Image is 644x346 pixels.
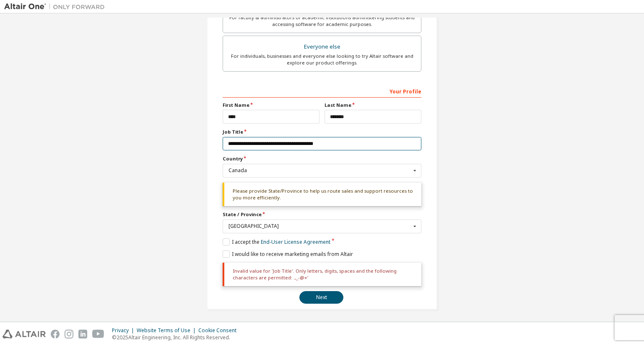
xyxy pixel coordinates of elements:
[223,102,319,108] label: First Name
[223,263,421,287] div: Invalid value for 'Job Title'. Only letters, digits, spaces and the following characters are perm...
[223,238,330,245] label: I accept the
[223,84,421,98] div: Your Profile
[228,14,416,28] div: For faculty & administrators of academic institutions administering students and accessing softwa...
[229,224,411,229] div: [GEOGRAPHIC_DATA]
[51,330,60,338] img: facebook.svg
[3,330,46,338] img: altair_logo.svg
[228,41,416,53] div: Everyone else
[223,129,421,135] label: Job Title
[299,291,343,304] button: Next
[325,102,421,108] label: Last Name
[65,330,73,338] img: instagram.svg
[223,250,353,258] label: I would like to receive marketing emails from Altair
[4,3,109,11] img: Altair One
[229,168,411,173] div: Canada
[92,330,104,338] img: youtube.svg
[223,155,421,162] label: Country
[228,53,416,66] div: For individuals, businesses and everyone else looking to try Altair software and explore our prod...
[261,238,330,245] a: End-User License Agreement
[137,327,198,334] div: Website Terms of Use
[223,183,421,207] div: Please provide State/Province to help us route sales and support resources to you more efficiently.
[78,330,87,338] img: linkedin.svg
[223,211,421,218] label: State / Province
[198,327,241,334] div: Cookie Consent
[112,334,241,341] p: © 2025 Altair Engineering, Inc. All Rights Reserved.
[112,327,137,334] div: Privacy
